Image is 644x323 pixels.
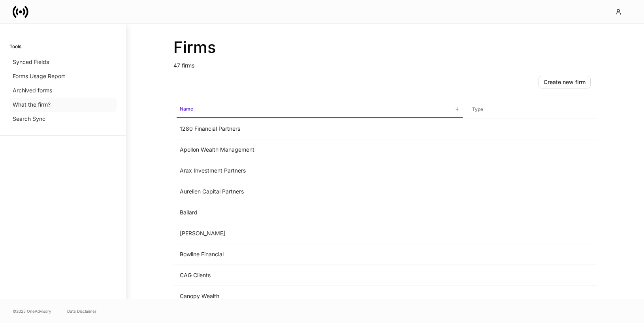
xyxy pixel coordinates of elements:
a: What the firm? [9,98,117,112]
td: 1280 Financial Partners [173,118,466,139]
h6: Name [180,105,193,113]
h6: Tools [9,43,21,50]
p: What the firm? [13,101,51,109]
td: Canopy Wealth [173,286,466,307]
span: © 2025 OneAdvisory [13,308,51,314]
td: CAG Clients [173,265,466,286]
td: Arax Investment Partners [173,160,466,181]
a: Archived forms [9,83,117,98]
a: Search Sync [9,112,117,126]
a: Data Disclaimer [67,308,96,314]
td: [PERSON_NAME] [173,223,466,244]
h6: Type [472,105,483,113]
div: Create new firm [544,78,586,86]
h2: Firms [173,38,597,57]
p: Synced Fields [13,58,49,66]
p: 47 firms [173,57,597,69]
span: Name [177,101,463,118]
td: Aurelien Capital Partners [173,181,466,202]
a: Forms Usage Report [9,69,117,83]
p: Search Sync [13,115,45,123]
td: Bailard [173,202,466,223]
td: Apollon Wealth Management [173,139,466,160]
td: Bowline Financial [173,244,466,265]
p: Archived forms [13,86,52,94]
span: Type [469,101,594,118]
a: Synced Fields [9,55,117,69]
button: Create new firm [539,76,591,88]
p: Forms Usage Report [13,72,65,80]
